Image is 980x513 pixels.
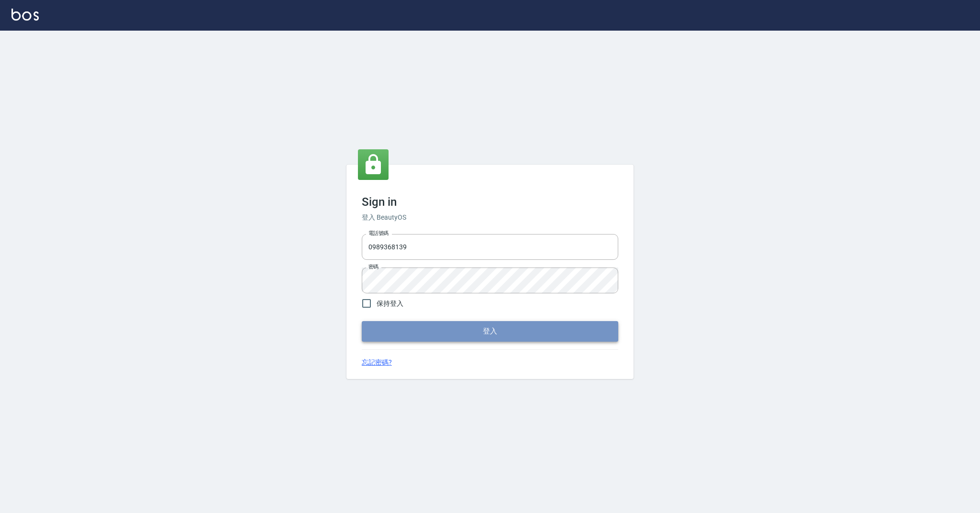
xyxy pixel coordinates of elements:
label: 密碼 [368,263,379,270]
a: 忘記密碼? [362,357,392,368]
span: 保持登入 [377,299,403,309]
label: 電話號碼 [368,230,389,237]
h3: Sign in [362,195,618,209]
img: Logo [11,9,39,21]
h6: 登入 BeautyOS [362,212,618,223]
button: 登入 [362,321,618,341]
